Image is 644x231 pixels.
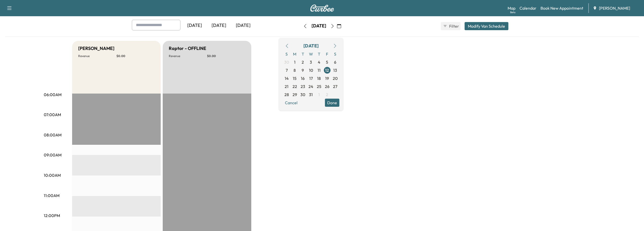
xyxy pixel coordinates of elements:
[465,22,508,30] button: Modify Van Schedule
[310,5,334,12] img: Curbee Logo
[44,172,61,178] p: 10:00AM
[207,20,231,31] div: [DATE]
[318,67,321,73] span: 11
[599,5,630,11] span: [PERSON_NAME]
[508,5,515,11] a: MapBeta
[333,75,338,81] span: 20
[293,83,297,90] span: 22
[301,75,305,81] span: 16
[510,10,515,14] div: Beta
[300,92,305,98] span: 30
[307,50,315,58] span: W
[318,92,320,98] span: 1
[333,67,337,73] span: 13
[285,83,288,90] span: 21
[284,92,289,98] span: 28
[284,59,289,65] span: 30
[44,132,61,138] p: 08:00AM
[541,5,583,11] a: Book New Appointment
[44,152,61,158] p: 09:00AM
[309,67,313,73] span: 10
[309,75,313,81] span: 17
[286,67,288,73] span: 7
[520,5,536,11] a: Calendar
[231,20,255,31] div: [DATE]
[301,83,305,90] span: 23
[326,92,328,98] span: 2
[325,99,339,107] button: Done
[449,23,458,29] span: Filter
[293,75,297,81] span: 15
[299,50,307,58] span: T
[169,45,206,52] h5: Raptor - OFFLINE
[44,112,61,118] p: 07:00AM
[285,75,289,81] span: 14
[302,59,304,65] span: 2
[294,67,296,73] span: 8
[303,42,319,49] div: [DATE]
[78,45,114,52] h5: [PERSON_NAME]
[308,83,313,90] span: 24
[44,92,61,98] p: 06:00AM
[325,67,329,73] span: 12
[318,59,320,65] span: 4
[182,20,207,31] div: [DATE]
[293,92,297,98] span: 29
[207,54,245,58] p: $ 0.00
[294,59,296,65] span: 1
[309,92,313,98] span: 31
[325,75,329,81] span: 19
[326,59,328,65] span: 5
[78,54,116,58] p: Revenue
[310,59,312,65] span: 3
[311,23,326,29] div: [DATE]
[283,99,300,107] button: Cancel
[44,192,59,199] p: 11:00AM
[317,75,321,81] span: 18
[169,54,207,58] p: Revenue
[323,50,331,58] span: F
[334,59,336,65] span: 6
[291,50,299,58] span: M
[315,50,323,58] span: T
[283,50,291,58] span: S
[302,67,304,73] span: 9
[44,212,60,219] p: 12:00PM
[441,22,461,30] button: Filter
[325,83,329,90] span: 26
[333,83,337,90] span: 27
[317,83,321,90] span: 25
[116,54,155,58] p: $ 0.00
[331,50,339,58] span: S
